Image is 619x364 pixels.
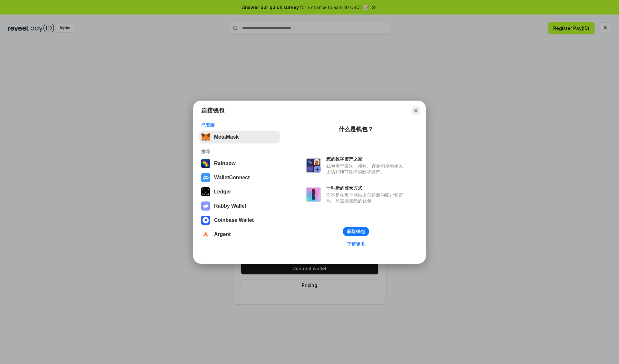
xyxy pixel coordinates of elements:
[201,133,210,142] img: svg+xml,%3Csvg%20fill%3D%22none%22%20height%3D%2233%22%20viewBox%3D%220%200%2035%2033%22%20width%...
[201,230,210,239] img: svg+xml,%3Csvg%20width%3D%2228%22%20height%3D%2228%22%20viewBox%3D%220%200%2028%2028%22%20fill%3D...
[411,106,420,115] button: Close
[214,231,231,237] div: Argent
[347,241,365,247] div: 了解更多
[199,171,280,184] button: WalletConnect
[214,217,254,223] div: Coinbase Wallet
[201,216,210,225] img: svg+xml,%3Csvg%20width%3D%2228%22%20height%3D%2228%22%20viewBox%3D%220%200%2028%2028%22%20fill%3D...
[306,158,321,173] img: svg+xml,%3Csvg%20xmlns%3D%22http%3A%2F%2Fwww.w3.org%2F2000%2Fsvg%22%20fill%3D%22none%22%20viewBox...
[306,187,321,202] img: svg+xml,%3Csvg%20xmlns%3D%22http%3A%2F%2Fwww.w3.org%2F2000%2Fsvg%22%20fill%3D%22none%22%20viewBox...
[199,157,280,170] button: Rainbow
[343,227,369,236] button: 获取钱包
[214,189,231,195] div: Ledger
[201,107,224,114] h1: 连接钱包
[199,214,280,227] button: Coinbase Wallet
[201,122,278,128] div: 已安装
[326,156,406,162] div: 您的数字资产之家
[326,163,406,175] div: 钱包用于发送、接收、存储和显示像以太坊和NFT这样的数字资产。
[199,131,280,143] button: MetaMask
[201,202,210,211] img: svg+xml,%3Csvg%20xmlns%3D%22http%3A%2F%2Fwww.w3.org%2F2000%2Fsvg%22%20fill%3D%22none%22%20viewBox...
[199,228,280,241] button: Argent
[343,240,369,248] a: 了解更多
[214,161,236,166] div: Rainbow
[199,200,280,212] button: Rabby Wallet
[326,192,406,204] div: 而不是在每个网站上创建新的账户和密码，只需连接您的钱包。
[201,159,210,168] img: svg+xml,%3Csvg%20width%3D%22120%22%20height%3D%22120%22%20viewBox%3D%220%200%20120%20120%22%20fil...
[326,185,406,191] div: 一种新的登录方式
[199,185,280,198] button: Ledger
[339,125,373,133] div: 什么是钱包？
[214,203,246,209] div: Rabby Wallet
[201,149,278,154] div: 推荐
[214,175,250,181] div: WalletConnect
[201,173,210,182] img: svg+xml,%3Csvg%20width%3D%2228%22%20height%3D%2228%22%20viewBox%3D%220%200%2028%2028%22%20fill%3D...
[201,187,210,196] img: svg+xml,%3Csvg%20xmlns%3D%22http%3A%2F%2Fwww.w3.org%2F2000%2Fsvg%22%20width%3D%2228%22%20height%3...
[347,229,365,234] div: 获取钱包
[214,134,239,140] div: MetaMask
